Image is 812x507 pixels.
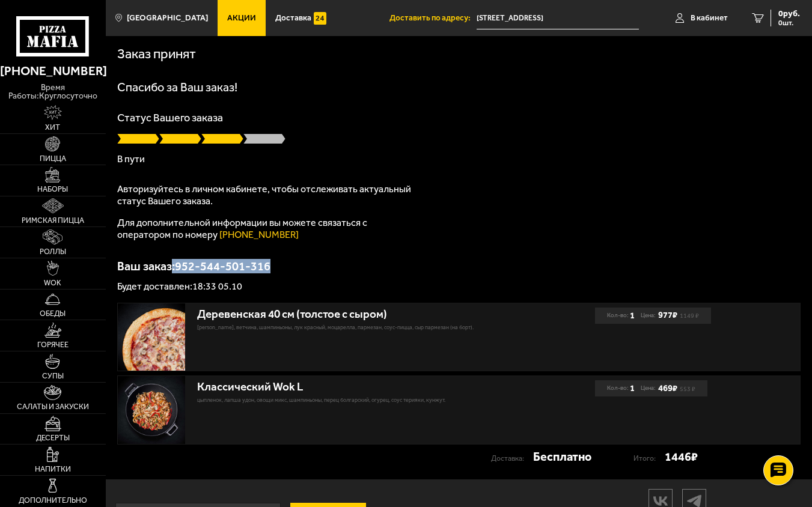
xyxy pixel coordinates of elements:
[37,186,68,193] span: Наборы
[680,387,695,391] s: 553 ₽
[45,124,60,132] span: Хит
[275,14,311,22] span: Доставка
[40,155,66,163] span: Пицца
[630,308,635,324] b: 1
[641,308,656,324] span: Цена:
[197,380,517,394] div: Классический Wok L
[680,314,699,318] s: 1149 ₽
[40,310,66,318] span: Обеды
[117,81,801,93] h1: Спасибо за Ваш заказ!
[778,19,800,26] span: 0 шт.
[197,323,517,332] p: [PERSON_NAME], ветчина, шампиньоны, лук красный, моцарелла, пармезан, соус-пицца, сыр пармезан (н...
[630,380,635,396] b: 1
[477,7,639,29] input: Ваш адрес доставки
[127,14,208,22] span: [GEOGRAPHIC_DATA]
[17,403,89,411] span: Салаты и закуски
[197,308,517,321] div: Деревенская 40 см (толстое с сыром)
[658,383,677,394] b: 469 ₽
[35,466,71,473] span: Напитки
[691,14,728,22] span: В кабинет
[314,12,326,25] img: 15daf4d41897b9f0e9f617042186c801.svg
[42,372,64,380] span: Супы
[607,308,635,324] div: Кол-во:
[117,47,196,61] h1: Заказ принят
[117,217,418,241] p: Для дополнительной информации вы можете связаться с оператором по номеру
[117,282,801,291] p: Будет доставлен: 18:33 05.10
[117,260,801,272] p: Ваш заказ: 952-544-501-316
[389,14,477,22] span: Доставить по адресу:
[36,434,70,442] span: Десерты
[117,154,801,164] p: В пути
[641,380,656,396] span: Цена:
[778,10,800,18] span: 0 руб.
[658,310,677,321] b: 977 ₽
[665,449,698,465] strong: 1446 ₽
[633,451,665,467] p: Итого:
[227,14,256,22] span: Акции
[44,279,61,287] span: WOK
[533,449,591,465] strong: Бесплатно
[607,380,635,396] div: Кол-во:
[491,451,533,467] p: Доставка:
[40,248,66,256] span: Роллы
[117,112,801,123] p: Статус Вашего заказа
[197,396,517,404] p: цыпленок, лапша удон, овощи микс, шампиньоны, перец болгарский, огурец, соус терияки, кунжут.
[19,497,87,505] span: Дополнительно
[37,341,69,349] span: Горячее
[219,229,299,240] a: [PHONE_NUMBER]
[22,217,84,225] span: Римская пицца
[117,183,418,207] p: Авторизуйтесь в личном кабинете, чтобы отслеживать актуальный статус Вашего заказа.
